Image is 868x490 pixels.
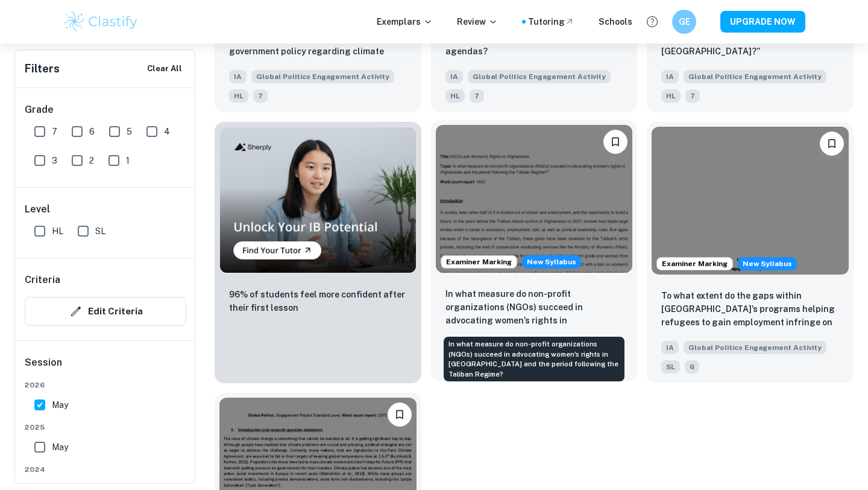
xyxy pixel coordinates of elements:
button: Bookmark [820,132,844,156]
button: GE [672,10,696,34]
p: To what extent do the gaps within Dallas’s programs helping refugees to gain employment infringe ... [661,289,839,330]
span: Global Politics Engagement Activity [684,70,826,83]
img: Global Politics Engagement Activity IA example thumbnail: To what extent do the gaps within Dallas [652,127,849,275]
span: Global Politics Engagement Activity [468,70,611,83]
span: HL [445,89,465,103]
span: Examiner Marking [441,256,517,267]
span: 3 [52,154,57,167]
span: May [52,441,68,454]
p: In what measure do non-profit organizations (NGOs) succeed in advocating women’s rights in Afghan... [445,287,623,328]
span: 2024 [25,464,186,475]
span: HL [52,224,63,238]
span: IA [229,70,247,83]
span: 6 [89,125,95,138]
span: HL [229,89,248,103]
h6: GE [678,15,691,28]
span: 4 [164,125,170,138]
img: Thumbnail [219,127,417,273]
span: 5 [127,125,132,138]
span: 2025 [25,422,186,433]
button: UPGRADE NOW [720,11,805,33]
span: 2026 [25,380,186,390]
button: Help and Feedback [642,11,662,32]
a: Tutoring [528,15,574,28]
h6: Level [25,202,186,217]
span: IA [445,70,463,83]
div: In what measure do non-profit organizations (NGOs) succeed in advocating women’s rights in [GEOGR... [444,337,624,381]
button: Bookmark [388,402,412,427]
a: Schools [599,15,632,28]
span: Examiner Marking [657,258,732,269]
span: 7 [685,89,700,103]
p: Exemplars [377,15,433,28]
span: 7 [52,125,57,138]
span: 2 [89,154,94,167]
span: IA [661,341,679,354]
img: Global Politics Engagement Activity IA example thumbnail: In what measure do non-profit organizati [436,125,633,273]
p: Review [457,15,498,28]
span: SL [661,360,680,374]
h6: Filters [25,60,60,77]
div: Starting from the May 2026 session, the Global Politics Engagement Activity requirements have cha... [522,255,581,269]
span: 7 [253,89,268,103]
span: New Syllabus [522,255,581,269]
p: 96% of students feel more confident after their first lesson [229,288,407,314]
img: Clastify logo [63,10,139,34]
h6: Criteria [25,273,60,287]
span: New Syllabus [738,257,797,270]
a: Thumbnail96% of students feel more confident after their first lesson [215,122,421,383]
h6: Grade [25,103,186,117]
span: May [52,398,68,412]
span: Global Politics Engagement Activity [251,70,394,83]
span: 7 [470,89,484,103]
a: Examiner MarkingStarting from the May 2026 session, the Global Politics Engagement Activity requi... [431,122,638,383]
span: Global Politics Engagement Activity [684,341,826,354]
button: Clear All [144,60,185,78]
button: Bookmark [603,130,627,154]
a: Examiner MarkingStarting from the May 2026 session, the Global Politics Engagement Activity requi... [647,122,854,383]
span: 6 [685,360,699,374]
span: SL [95,224,105,238]
button: Edit Criteria [25,297,186,326]
span: 1 [126,154,130,167]
h6: Session [25,355,186,380]
div: Starting from the May 2026 session, the Global Politics Engagement Activity requirements have cha... [738,257,797,270]
span: IA [661,70,679,83]
span: HL [661,89,681,103]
